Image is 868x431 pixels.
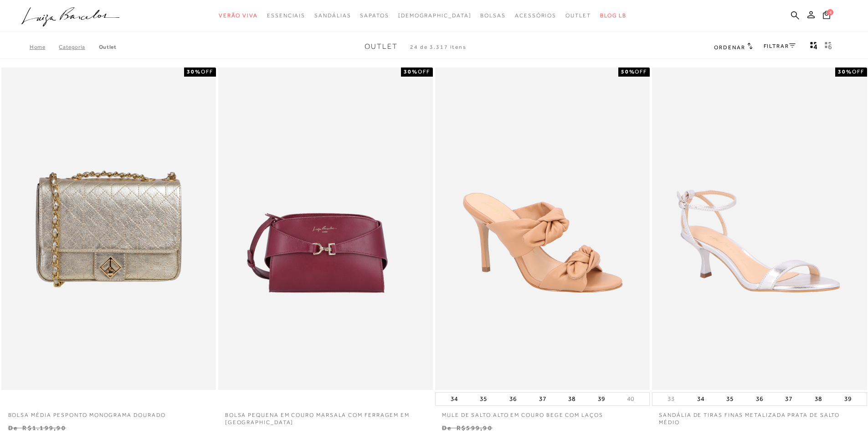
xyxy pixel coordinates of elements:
[267,12,305,19] span: Essenciais
[267,7,305,24] a: noSubCategoriesText
[536,393,549,405] button: 37
[480,12,506,19] span: Bolsas
[838,68,852,75] strong: 30%
[653,69,866,389] a: SANDÁLIA DE TIRAS FINAS METALIZADA PRATA DE SALTO MÉDIO SANDÁLIA DE TIRAS FINAS METALIZADA PRATA ...
[764,43,796,49] a: FILTRAR
[822,41,835,53] button: gridText6Desc
[480,7,506,24] a: noSubCategoriesText
[398,12,472,19] span: [DEMOGRAPHIC_DATA]
[398,7,472,24] a: noSubCategoriesText
[565,7,591,24] a: noSubCategoriesText
[665,395,678,403] button: 33
[694,393,707,405] button: 34
[360,12,389,19] span: Sapatos
[753,393,766,405] button: 36
[314,12,351,19] span: Sandálias
[807,41,820,53] button: Mostrar 4 produtos por linha
[600,12,627,19] span: BLOG LB
[218,406,433,427] a: BOLSA PEQUENA EM COURO MARSALA COM FERRAGEM EM [GEOGRAPHIC_DATA]
[621,68,635,75] strong: 50%
[187,68,201,75] strong: 30%
[219,69,432,389] img: BOLSA PEQUENA EM COURO MARSALA COM FERRAGEM EM GANCHO
[2,69,215,389] a: Bolsa média pesponto monograma dourado Bolsa média pesponto monograma dourado
[314,7,351,24] a: noSubCategoriesText
[30,44,59,50] a: Home
[435,406,650,419] a: MULE DE SALTO ALTO EM COURO BEGE COM LAÇOS
[635,68,647,75] span: OFF
[477,393,490,405] button: 35
[59,44,98,50] a: Categoria
[507,393,519,405] button: 36
[653,69,866,389] img: SANDÁLIA DE TIRAS FINAS METALIZADA PRATA DE SALTO MÉDIO
[652,406,867,427] a: SANDÁLIA DE TIRAS FINAS METALIZADA PRATA DE SALTO MÉDIO
[782,393,795,405] button: 37
[724,393,736,405] button: 35
[565,12,591,19] span: Outlet
[852,68,864,75] span: OFF
[219,69,432,389] a: BOLSA PEQUENA EM COURO MARSALA COM FERRAGEM EM GANCHO BOLSA PEQUENA EM COURO MARSALA COM FERRAGEM...
[842,393,854,405] button: 39
[624,395,637,403] button: 40
[219,12,258,19] span: Verão Viva
[418,68,430,75] span: OFF
[219,7,258,24] a: noSubCategoriesText
[714,44,745,51] span: Ordenar
[812,393,825,405] button: 38
[515,7,556,24] a: noSubCategoriesText
[820,10,833,22] button: 4
[448,393,461,405] button: 34
[436,69,649,389] a: MULE DE SALTO ALTO EM COURO BEGE COM LAÇOS MULE DE SALTO ALTO EM COURO BEGE COM LAÇOS
[1,406,216,419] a: Bolsa média pesponto monograma dourado
[595,393,608,405] button: 39
[565,393,578,405] button: 38
[436,69,649,389] img: MULE DE SALTO ALTO EM COURO BEGE COM LAÇOS
[404,68,418,75] strong: 30%
[410,44,467,50] span: 24 de 3.317 itens
[365,42,398,51] span: Outlet
[827,9,833,16] span: 4
[201,68,213,75] span: OFF
[515,12,556,19] span: Acessórios
[99,44,117,50] a: Outlet
[2,69,215,389] img: Bolsa média pesponto monograma dourado
[360,7,389,24] a: noSubCategoriesText
[600,7,627,24] a: BLOG LB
